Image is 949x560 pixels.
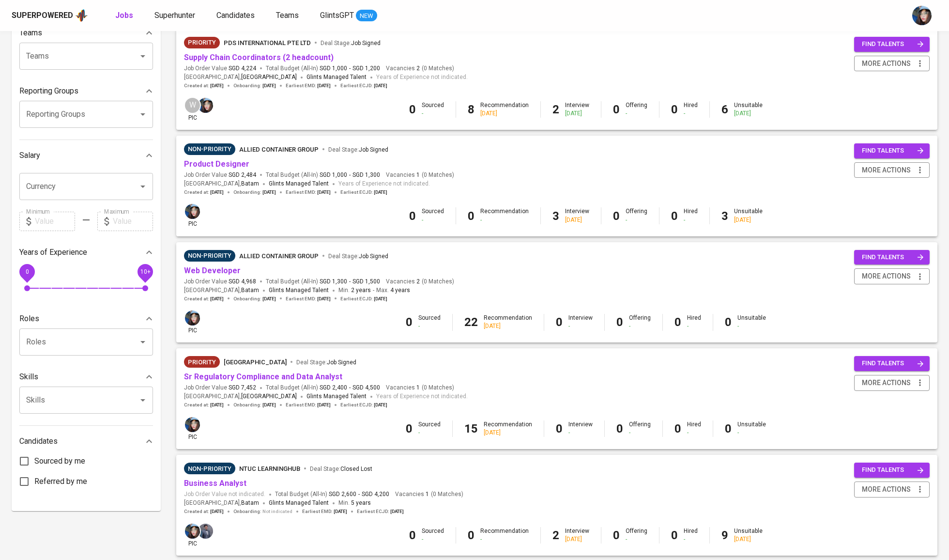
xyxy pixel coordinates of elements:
b: 2 [552,529,559,542]
span: Earliest ECJD : [340,402,387,408]
span: [GEOGRAPHIC_DATA] [241,73,297,82]
p: Teams [19,27,42,39]
div: Offering [629,314,651,330]
img: diazagista@glints.com [185,311,200,326]
b: 0 [409,529,416,542]
div: Unsuitable [737,420,766,437]
span: Min. [338,287,371,294]
span: [GEOGRAPHIC_DATA] , [184,392,297,402]
span: Glints Managed Talent [269,499,329,506]
span: Vacancies ( 0 Matches ) [386,278,454,286]
button: Open [136,393,150,407]
div: - [737,429,766,437]
div: Offering [629,420,651,437]
div: Recommendation [484,420,532,437]
span: SGD 1,300 [320,278,347,286]
img: app logo [75,8,88,23]
span: Total Budget (All-In) [266,278,380,286]
b: 0 [468,529,474,542]
b: 0 [409,209,416,223]
div: - [480,216,529,224]
span: Deal Stage : [321,40,381,47]
div: - [568,322,593,330]
div: Sourced [418,420,441,437]
span: [DATE] [390,508,404,515]
div: pic [184,523,201,548]
p: Skills [19,371,38,383]
div: [DATE] [480,109,529,118]
span: [DATE] [262,402,276,408]
span: Earliest EMD : [286,296,331,302]
img: diazagista@glints.com [912,6,932,25]
span: Years of Experience not indicated. [376,392,468,402]
div: - [687,429,701,437]
div: - [418,322,441,330]
div: pic [184,97,201,122]
span: [DATE] [317,402,331,408]
span: GlintsGPT [320,11,354,20]
button: Open [136,335,150,349]
div: [DATE] [484,322,532,330]
div: - [422,535,444,544]
span: - [349,64,351,73]
span: Job Signed [351,40,381,47]
div: Offering [626,101,647,118]
span: SGD 2,400 [320,384,347,392]
span: SGD 4,968 [229,278,256,286]
span: Deal Stage : [296,359,356,366]
span: Onboarding : [233,508,292,515]
div: Salary [19,146,153,165]
span: [DATE] [210,82,224,89]
span: find talents [862,252,924,263]
div: Roles [19,309,153,328]
button: find talents [854,250,930,265]
span: NEW [356,11,377,21]
span: find talents [862,145,924,156]
p: Reporting Groups [19,85,78,97]
a: Jobs [115,10,135,22]
span: Non-Priority [184,464,235,474]
div: Offering [626,527,647,544]
span: Vacancies ( 0 Matches ) [386,384,454,392]
div: Unsuitable [734,207,763,224]
b: 0 [406,422,413,436]
p: Roles [19,313,39,325]
span: Non-Priority [184,251,235,261]
span: 5 years [351,499,371,506]
span: Max. [376,287,410,294]
b: 0 [671,209,678,223]
button: find talents [854,37,930,52]
img: diazagista@glints.com [198,98,213,113]
a: Supply Chain Coordinators (2 headcount) [184,53,334,62]
span: - [358,490,360,498]
span: more actions [862,483,911,496]
input: Value [113,212,153,231]
a: Superhunter [154,10,197,22]
span: Deal Stage : [310,466,372,472]
span: Onboarding : [233,189,276,196]
span: PDS International Pte Ltd [224,39,311,47]
span: SGD 4,200 [362,490,389,498]
span: more actions [862,58,911,70]
span: find talents [862,358,924,369]
b: 0 [725,315,732,329]
div: Hired [684,527,698,544]
div: W [184,97,201,114]
span: [DATE] [210,508,224,515]
div: Unsuitable [737,314,766,330]
span: 1 [415,171,420,179]
div: Teams [19,23,153,43]
span: Onboarding : [233,296,276,302]
div: Hired [687,420,701,437]
span: [DATE] [210,296,224,302]
b: 0 [616,315,623,329]
span: Created at : [184,508,224,515]
span: SGD 4,224 [229,64,256,73]
div: - [629,429,651,437]
span: Job Order Value [184,278,256,286]
button: find talents [854,143,930,158]
b: 0 [671,103,678,116]
span: SGD 1,000 [320,64,347,73]
span: Candidates [216,11,255,20]
span: Sourced by me [34,455,85,467]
